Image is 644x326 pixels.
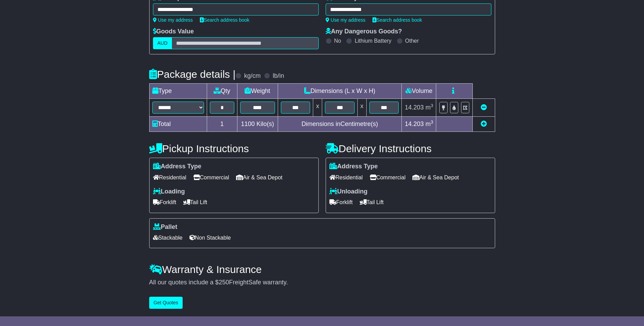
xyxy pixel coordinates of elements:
[273,72,284,80] label: lb/in
[278,84,402,99] td: Dimensions (L x W x H)
[329,163,378,170] label: Address Type
[241,120,255,127] span: 1100
[153,197,176,208] span: Forklift
[329,197,353,208] span: Forklift
[207,117,237,132] td: 1
[183,197,207,208] span: Tail Lift
[326,28,402,35] label: Any Dangerous Goods?
[237,84,278,99] td: Weight
[357,99,366,117] td: x
[153,223,177,231] label: Pallet
[190,232,231,243] span: Non Stackable
[329,188,368,196] label: Unloading
[405,104,424,111] span: 14.203
[149,84,207,99] td: Type
[431,103,433,108] sup: 3
[481,104,487,111] a: Remove this item
[313,99,322,117] td: x
[334,38,341,44] label: No
[329,172,363,183] span: Residential
[237,117,278,132] td: Kilo(s)
[207,84,237,99] td: Qty
[326,17,366,23] a: Use my address
[153,37,172,49] label: AUD
[236,172,283,183] span: Air & Sea Depot
[426,120,433,127] span: m
[370,172,406,183] span: Commercial
[355,38,391,44] label: Lithium Battery
[153,17,193,23] a: Use my address
[412,172,459,183] span: Air & Sea Depot
[402,84,436,99] td: Volume
[153,163,202,170] label: Address Type
[153,28,194,35] label: Goods Value
[149,143,319,154] h4: Pickup Instructions
[153,172,186,183] span: Residential
[426,104,433,111] span: m
[244,72,260,80] label: kg/cm
[149,69,236,80] h4: Package details |
[200,17,249,23] a: Search address book
[405,38,419,44] label: Other
[149,117,207,132] td: Total
[193,172,229,183] span: Commercial
[219,279,229,286] span: 250
[360,197,384,208] span: Tail Lift
[431,119,433,125] sup: 3
[149,264,495,275] h4: Warranty & Insurance
[278,117,402,132] td: Dimensions in Centimetre(s)
[149,297,183,309] button: Get Quotes
[149,279,495,286] div: All our quotes include a $ FreightSafe warranty.
[405,120,424,127] span: 14.203
[372,17,422,23] a: Search address book
[153,188,185,196] label: Loading
[153,232,183,243] span: Stackable
[481,120,487,127] a: Add new item
[326,143,495,154] h4: Delivery Instructions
